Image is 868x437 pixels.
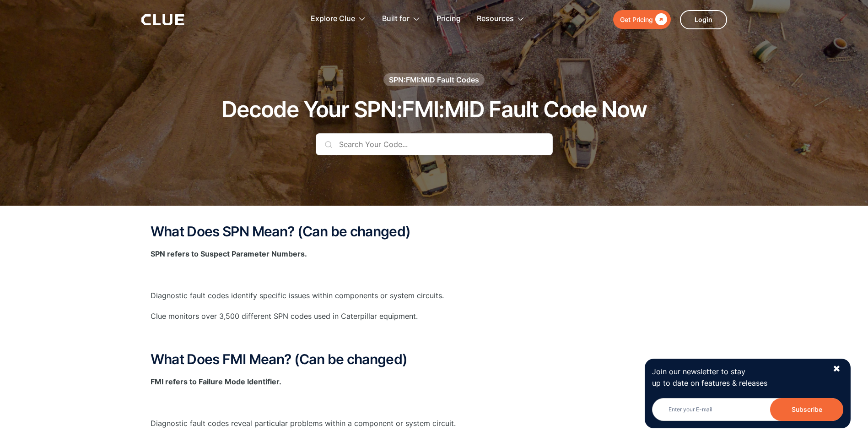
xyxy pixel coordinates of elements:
div: Get Pricing [620,14,653,25]
input: Search Your Code... [316,133,553,155]
p: ‍ [151,331,718,343]
h1: Decode Your SPN:FMI:MID Fault Code Now [221,98,647,122]
div: Explore Clue [311,5,355,33]
p: Clue monitors over 3,500 different SPN codes used in Caterpillar equipment. [151,311,718,322]
strong: FMI refers to Failure Mode Identifier. [151,377,281,386]
input: Enter your E-mail [652,398,843,421]
p: Diagnostic fault codes identify specific issues within components or system circuits. [151,290,718,301]
input: Subscribe [770,398,843,421]
a: Pricing [437,5,461,33]
div:  [653,14,667,25]
div: Explore Clue [311,5,366,33]
div: SPN:FMI:MID Fault Codes [389,75,479,85]
div: Built for [382,5,421,33]
p: Join our newsletter to stay up to date on features & releases [652,366,824,389]
div: Resources [477,5,514,33]
h2: What Does FMI Mean? (Can be changed) [151,352,718,367]
form: Newsletter [652,398,843,421]
h2: What Does SPN Mean? (Can be changed) [151,224,718,239]
a: Login [680,10,727,29]
div: Resources [477,5,525,33]
p: Diagnostic fault codes reveal particular problems within a component or system circuit. [151,418,718,429]
p: ‍ [151,269,718,280]
div: Built for [382,5,410,33]
p: ‍ [151,397,718,408]
strong: SPN refers to Suspect Parameter Numbers. [151,249,307,258]
a: Get Pricing [613,10,671,29]
div: ✖ [833,363,841,375]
